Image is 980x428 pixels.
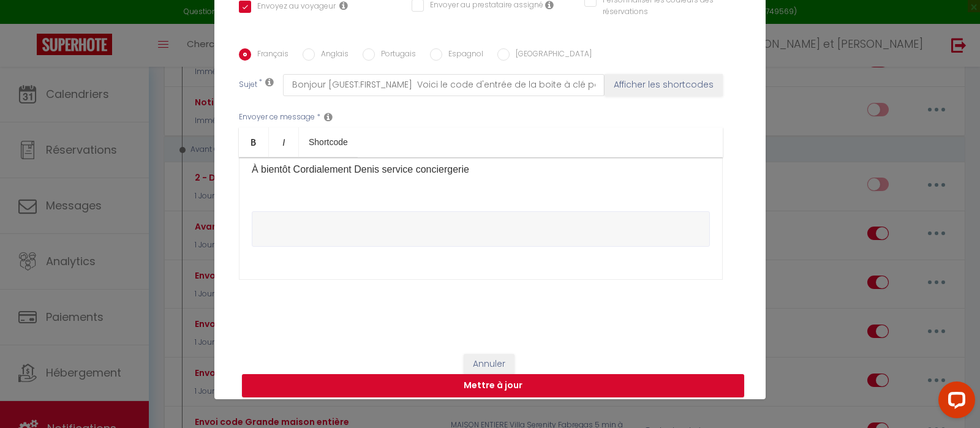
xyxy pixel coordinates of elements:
[605,74,723,96] button: Afficher les shortcodes
[242,374,744,397] button: Mettre à jour
[339,1,348,10] i: Envoyer au voyageur
[251,48,288,62] label: Français
[265,77,274,87] i: Subject
[442,48,483,62] label: Espagnol
[252,187,710,201] p: ​
[252,162,710,177] p: À bientôt Cordialement Denis service conciergerie
[315,48,349,62] label: Anglais
[239,127,269,157] a: Bold
[299,127,358,157] a: Shortcode
[239,111,315,123] label: Envoyer ce message
[269,127,299,157] a: Italic
[929,377,980,428] iframe: LiveChat chat widget
[324,112,333,122] i: Message
[239,79,257,92] label: Sujet
[375,48,416,62] label: Portugais
[510,48,592,62] label: [GEOGRAPHIC_DATA]
[464,354,514,375] button: Annuler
